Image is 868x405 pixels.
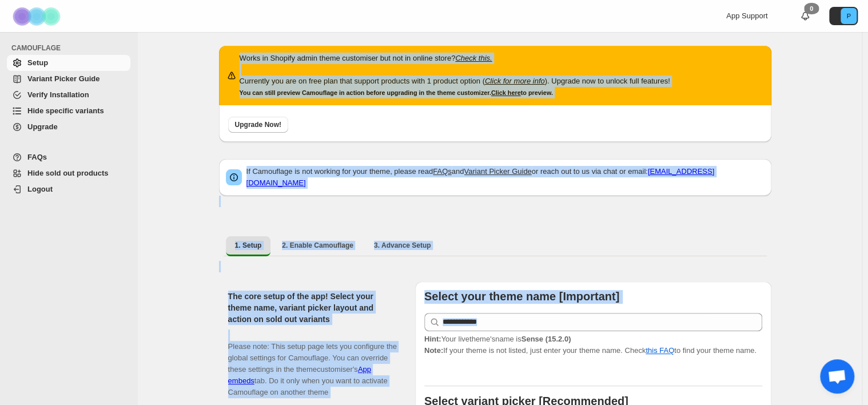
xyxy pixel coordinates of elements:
[7,181,130,197] a: Logout
[7,71,130,87] a: Variant Picker Guide
[27,153,47,161] span: FAQs
[841,8,857,24] span: Avatar with initials P
[374,241,431,250] span: 3. Advance Setup
[829,7,858,25] button: Avatar with initials P
[485,77,545,85] a: Click for more info
[27,106,104,115] span: Hide specific variants
[820,359,854,394] a: Aprire la chat
[27,90,89,99] span: Verify Installation
[433,167,452,176] a: FAQs
[7,103,130,119] a: Hide specific variants
[846,13,850,19] text: P
[228,117,288,133] button: Upgrade Now!
[7,165,130,181] a: Hide sold out products
[424,333,762,356] p: If your theme is not listed, just enter your theme name. Check to find your theme name.
[235,241,262,250] span: 1. Setup
[27,58,48,67] span: Setup
[464,167,531,176] a: Variant Picker Guide
[228,291,397,325] h2: The core setup of the app! Select your theme name, variant picker layout and action on sold out v...
[240,89,553,96] small: You can still preview Camouflage in action before upgrading in the theme customizer. to preview.
[799,10,811,22] a: 0
[240,53,670,64] p: Works in Shopify admin theme customiser but not in online store?
[27,169,109,177] span: Hide sold out products
[7,87,130,103] a: Verify Installation
[726,11,767,20] span: App Support
[7,55,130,71] a: Setup
[11,43,132,53] span: CAMOUFLAGE
[27,74,99,83] span: Variant Picker Guide
[424,290,619,303] b: Select your theme name [Important]
[235,120,281,129] span: Upgrade Now!
[228,329,397,398] p: Please note: This setup page lets you configure the global settings for Camouflage. You can overr...
[521,335,571,343] strong: Sense (15.2.0)
[282,241,353,250] span: 2. Enable Camouflage
[27,122,58,131] span: Upgrade
[7,149,130,165] a: FAQs
[246,166,765,189] p: If Camouflage is not working for your theme, please read and or reach out to us via chat or email:
[455,54,492,62] a: Check this.
[424,335,441,343] strong: Hint:
[240,76,670,87] p: Currently you are on free plan that support products with 1 product option ( ). Upgrade now to un...
[9,1,66,32] img: Camouflage
[27,185,53,193] span: Logout
[424,346,443,355] strong: Note:
[491,89,521,96] a: Click here
[804,3,819,14] div: 0
[646,346,674,355] a: this FAQ
[7,119,130,135] a: Upgrade
[424,335,571,343] span: Your live theme's name is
